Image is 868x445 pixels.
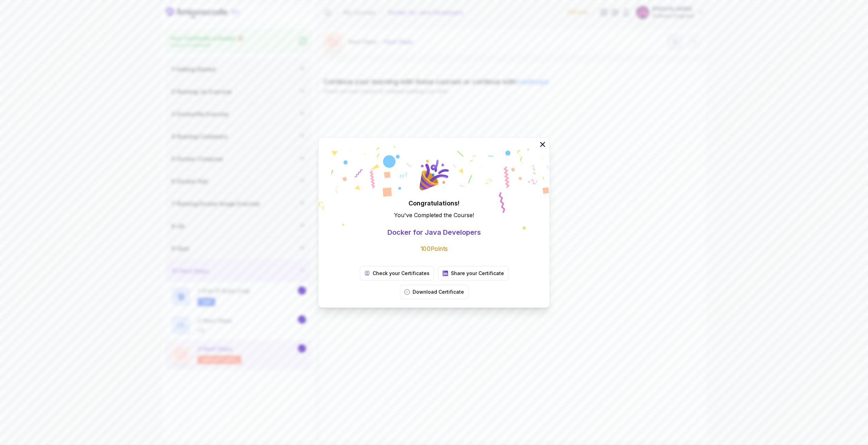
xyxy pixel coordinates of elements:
p: Download Certificate [413,289,464,295]
p: Docker for Java Developers [387,227,481,237]
button: Download Certificate [400,285,468,299]
a: Check your Certificates [360,266,434,281]
p: 100 Points [421,245,448,253]
p: Share your Certificate [451,270,504,277]
p: Check your Certificates [373,270,430,277]
a: Share your Certificate [438,266,508,281]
